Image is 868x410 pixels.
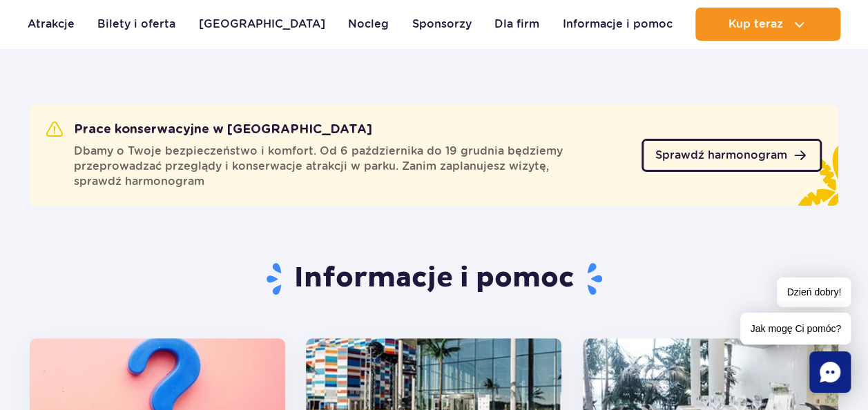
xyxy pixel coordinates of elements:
button: Kup teraz [695,8,840,41]
a: Atrakcje [28,8,75,41]
span: Kup teraz [728,18,782,30]
h2: Prace konserwacyjne w [GEOGRAPHIC_DATA] [46,121,372,138]
h1: Informacje i pomoc [30,261,838,297]
span: Dbamy o Twoje bezpieczeństwo i komfort. Od 6 października do 19 grudnia będziemy przeprowadzać pr... [74,144,625,189]
a: Nocleg [348,8,389,41]
span: Dzień dobry! [777,277,851,307]
span: Sprawdź harmonogram [655,150,787,161]
span: Jak mogę Ci pomóc? [740,313,851,344]
a: Informacje i pomoc [563,8,673,41]
a: [GEOGRAPHIC_DATA] [199,8,325,41]
a: Bilety i oferta [97,8,175,41]
a: Sprawdź harmonogram [642,139,822,172]
div: Chat [809,351,851,393]
a: Sponsorzy [412,8,472,41]
a: Dla firm [494,8,539,41]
